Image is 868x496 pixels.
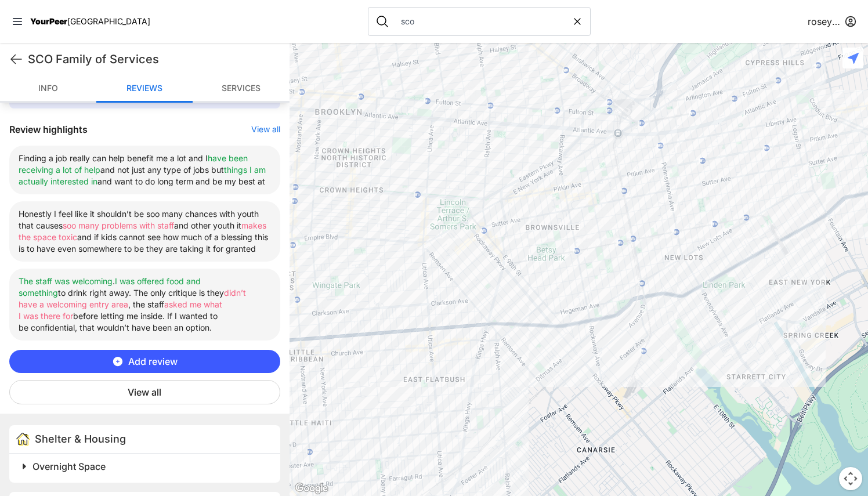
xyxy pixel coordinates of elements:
button: roseyasonia [808,15,856,28]
span: Overnight Space [32,461,106,472]
input: Search [394,16,572,27]
span: [GEOGRAPHIC_DATA] [67,16,150,26]
img: Google [292,481,331,496]
button: View all [9,380,280,404]
a: Open this area in Google Maps (opens a new window) [292,481,331,496]
span: roseyasonia [808,15,840,28]
span: Add review [128,354,178,368]
li: Honestly I feel like it shouldn’t be soo many chances with youth that causes and other youth it a... [9,201,280,262]
button: Map camera controls [839,467,862,490]
span: YourPeer [30,16,67,26]
h1: SCO Family of Services [28,51,280,67]
button: Add review [9,350,280,373]
a: Services [193,75,289,103]
span: Shelter & Housing [35,433,126,445]
li: . to drink right away. The only critique is they , the staff before letting me inside. If I wante... [9,269,280,341]
li: Finding a job really can help benefit me a lot and I and not just any type of jobs but and want t... [9,146,280,194]
h3: Review highlights [9,122,88,136]
a: YourPeer[GEOGRAPHIC_DATA] [30,18,150,25]
a: Reviews [96,75,193,103]
button: View all [251,124,280,135]
span: The staff was welcoming [19,276,113,286]
span: soo many problems with staff [63,220,174,230]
